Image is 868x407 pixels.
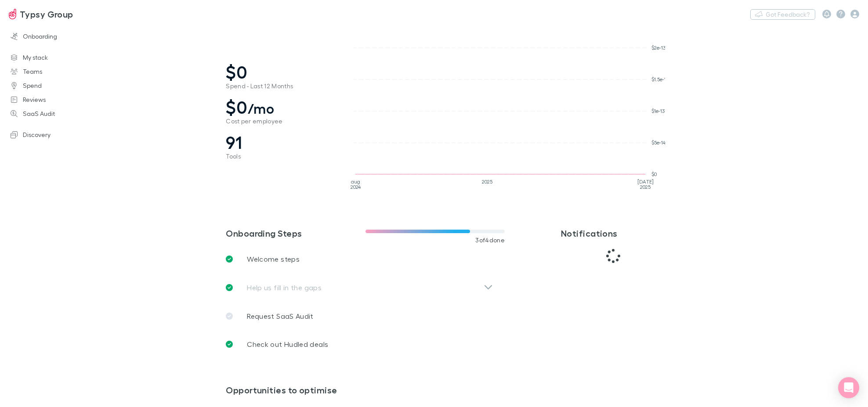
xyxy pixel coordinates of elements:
h3: Typsy Group [20,9,73,19]
tspan: aug [351,179,360,184]
a: Discovery [2,128,119,142]
tspan: $1e-13K [651,108,668,114]
span: Cost per employee [226,118,336,125]
button: Got Feedback? [750,9,815,20]
a: SaaS Audit [2,107,119,121]
a: My stack [2,50,119,65]
tspan: [DATE] [637,179,654,184]
span: /mo [248,100,275,117]
h3: Onboarding Steps [226,228,365,238]
a: Typsy Group [4,4,79,25]
span: $0 [226,97,336,118]
p: Check out Hudled deals [247,339,328,349]
a: Teams [2,65,119,79]
span: $0 [226,61,336,83]
img: Typsy Group's Logo [9,9,16,19]
span: 3 of 4 done [475,237,505,244]
a: Welcome steps [219,245,512,273]
span: Spend - Last 12 Months [226,83,336,90]
tspan: 2024 [351,184,361,190]
h3: Opportunities to optimise [226,385,337,395]
tspan: 2025 [640,184,651,190]
p: Welcome steps [247,254,300,264]
div: Open Intercom Messenger [838,377,859,398]
tspan: 2025 [482,179,492,184]
span: 91 [226,132,336,153]
span: Tools [226,153,336,160]
tspan: $2e-13K [651,45,669,50]
a: Spend [2,79,119,93]
tspan: $1.5e-13K [651,76,672,82]
tspan: $5e-14K [651,140,669,145]
a: Onboarding [2,29,119,43]
tspan: $0 [651,171,657,177]
a: Reviews [2,93,119,107]
a: Request SaaS Audit [219,302,512,330]
p: Request SaaS Audit [247,311,314,321]
a: Check out Hudled deals [219,330,512,358]
h3: Notifications [561,228,672,238]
